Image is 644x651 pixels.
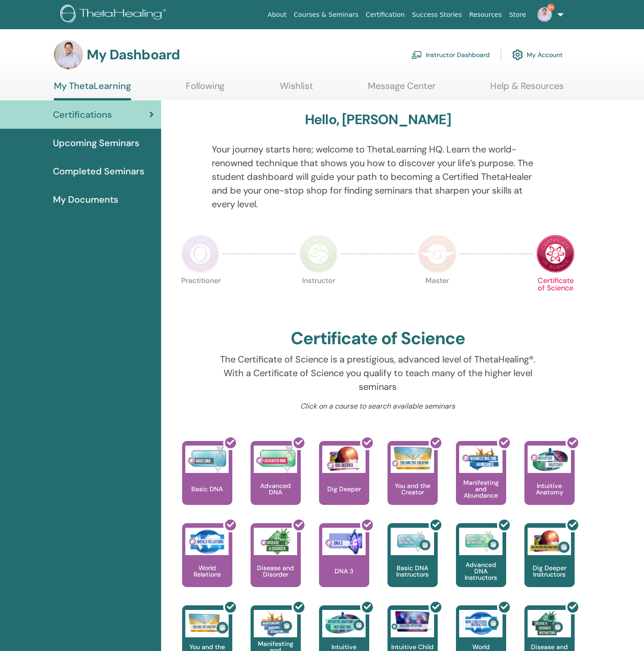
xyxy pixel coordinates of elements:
[387,441,438,523] a: You and the Creator You and the Creator
[212,142,544,211] p: Your journey starts here; welcome to ThetaLearning HQ. Learn the world-renowned technique that sh...
[319,523,369,605] a: DNA 3 DNA 3
[528,610,571,637] img: Disease and Disorder Instructors
[53,136,139,150] span: Upcoming Seminars
[251,523,301,605] a: Disease and Disorder Disease and Disorder
[322,446,366,473] img: Dig Deeper
[251,441,301,523] a: Advanced DNA Advanced DNA
[506,6,530,23] a: Store
[537,7,552,22] img: default.jpg
[387,523,438,605] a: Basic DNA Instructors Basic DNA Instructors
[251,565,301,577] p: Disease and Disorder
[524,523,575,605] a: Dig Deeper Instructors Dig Deeper Instructors
[536,277,575,315] p: Certificate of Science
[536,235,575,273] img: Certificate of Science
[54,80,131,100] a: My ThetaLearning
[53,164,144,178] span: Completed Seminars
[185,528,229,555] img: World Relations
[524,441,575,523] a: Intuitive Anatomy Intuitive Anatomy
[60,5,169,25] img: logo.png
[254,446,297,473] img: Advanced DNA
[547,4,555,11] span: 9+
[391,446,434,471] img: You and the Creator
[280,80,313,98] a: Wishlist
[299,277,338,315] p: Instructor
[212,352,544,394] p: The Certificate of Science is a prestigious, advanced level of ThetaHealing®. With a Certificate ...
[319,441,369,523] a: Dig Deeper Dig Deeper
[459,610,503,637] img: World Relations Instructors
[181,235,220,273] img: Practitioner
[512,45,563,65] a: My Account
[528,446,571,473] img: Intuitive Anatomy
[54,40,83,69] img: default.jpg
[182,565,232,577] p: World Relations
[528,528,571,555] img: Dig Deeper Instructors
[53,193,118,206] span: My Documents
[322,610,366,637] img: Intuitive Anatomy Instructors
[456,441,506,523] a: Manifesting and Abundance Manifesting and Abundance
[87,47,180,63] h3: My Dashboard
[456,479,506,499] p: Manifesting and Abundance
[408,6,466,23] a: Success Stories
[459,446,503,473] img: Manifesting and Abundance
[418,277,456,315] p: Master
[512,47,523,63] img: cog.svg
[391,528,434,555] img: Basic DNA Instructors
[182,441,232,523] a: Basic DNA Basic DNA
[181,277,220,315] p: Practitioner
[299,235,338,273] img: Instructor
[290,6,362,23] a: Courses & Seminars
[387,483,438,495] p: You and the Creator
[456,562,506,581] p: Advanced DNA Instructors
[53,108,112,121] span: Certifications
[324,486,365,492] p: Dig Deeper
[368,80,435,98] a: Message Center
[254,528,297,555] img: Disease and Disorder
[466,6,506,23] a: Resources
[291,328,465,349] h2: Certificate of Science
[418,235,456,273] img: Master
[411,45,490,65] a: Instructor Dashboard
[391,610,434,632] img: Intuitive Child In Me Instructors
[251,483,301,495] p: Advanced DNA
[456,523,506,605] a: Advanced DNA Instructors Advanced DNA Instructors
[254,610,297,637] img: Manifesting and Abundance Instructors
[362,6,408,23] a: Certification
[186,80,225,98] a: Following
[305,111,451,128] h3: Hello, [PERSON_NAME]
[387,565,438,577] p: Basic DNA Instructors
[524,483,575,495] p: Intuitive Anatomy
[182,523,232,605] a: World Relations World Relations
[322,528,366,555] img: DNA 3
[490,80,564,98] a: Help & Resources
[411,51,422,59] img: chalkboard-teacher.svg
[212,401,544,412] p: Click on a course to search available seminars
[185,610,229,637] img: You and the Creator Instructors
[264,6,290,23] a: About
[185,446,229,473] img: Basic DNA
[524,565,575,577] p: Dig Deeper Instructors
[459,528,503,555] img: Advanced DNA Instructors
